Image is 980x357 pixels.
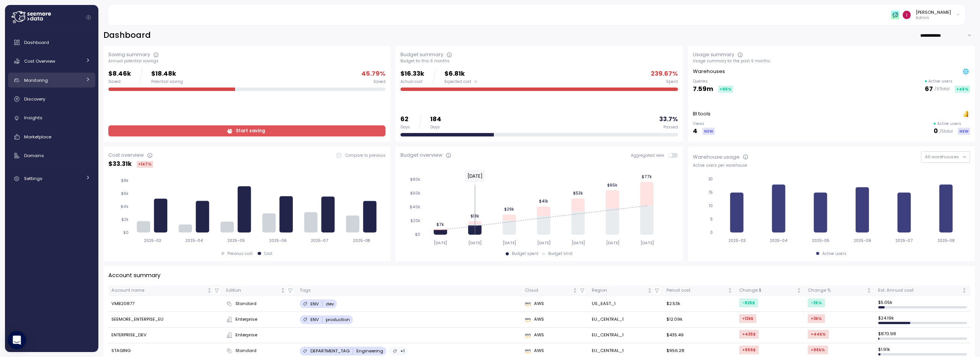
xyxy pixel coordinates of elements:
tspan: 2025-06 [854,238,872,243]
p: Engineering [356,348,383,354]
tspan: 5 [710,217,713,222]
th: RegionNot sorted [589,285,664,296]
tspan: [DATE] [434,240,448,245]
div: +147 % [137,161,153,168]
p: 62 [400,114,410,125]
span: Insights [24,115,42,121]
img: ACg8ocKLuhHFaZBJRg6H14Zm3JrTaqN1bnDy5ohLcNYWE-rfMITsOg=s96-c [903,11,911,19]
div: Potential saving [151,79,183,84]
tspan: $60k [410,191,420,196]
div: Previous cost [227,251,253,256]
a: Discovery [8,91,95,107]
a: Cost Overview [8,54,95,69]
div: Passed [663,125,678,130]
tspan: [DATE] [468,240,482,245]
span: Standard [235,347,256,354]
tspan: 2025-07 [896,238,913,243]
tspan: 2025-03 [728,238,745,243]
div: Cloud [525,287,571,294]
p: / 97 total [934,86,950,92]
tspan: 15 [709,190,713,195]
p: Active users [937,121,961,127]
div: Budget spent [512,251,539,256]
span: Cost Overview [24,58,55,64]
p: 45.79 % [361,69,385,79]
th: Change $Not sorted [736,285,805,296]
p: $ 33.31k [108,159,132,169]
p: Views [693,121,715,127]
div: AWS [525,332,586,339]
div: Not sorted [727,288,733,293]
tspan: 0 [710,230,713,235]
span: Start saving [236,126,265,136]
div: Spent [666,79,678,84]
tspan: [DATE] [503,240,516,245]
div: AWS [525,316,586,323]
p: 0 [934,126,938,136]
div: +96k % [808,346,828,354]
div: Not sorted [647,288,652,293]
div: [PERSON_NAME] [916,9,951,15]
div: Warehouse usage [693,153,740,161]
div: Usage summary for the past 6 months [693,58,970,64]
div: Account name [111,287,206,294]
td: VMB20877 [108,296,223,312]
td: ENTERPRISE_DEV [108,328,223,343]
div: Budget overview [400,151,443,159]
tspan: $20k [410,218,420,223]
button: All warehouses [921,151,970,162]
text: [DATE] [467,173,483,179]
tspan: $0 [123,230,128,235]
tspan: 2025-06 [269,238,287,243]
td: $12.09k [663,312,736,328]
a: Marketplace [8,129,95,144]
div: Budget summary [400,51,443,58]
p: +1 [400,348,405,354]
div: +956 $ [739,346,759,354]
div: Budget for this 6 months [400,58,678,64]
th: Period costNot sorted [663,285,736,296]
div: Est. Annual cost [878,287,960,294]
td: $ 5.05k [875,296,970,312]
div: -825 $ [739,299,758,307]
span: Expected cost [444,79,471,84]
div: Not sorted [572,288,578,293]
img: 65f98ecb31a39d60f1f315eb.PNG [891,11,899,19]
p: $18.48k [151,69,183,79]
span: Enterprise [235,332,257,339]
span: All warehouses [925,154,959,160]
div: AWS [525,300,586,307]
div: NEW [958,128,970,135]
p: Queries [693,79,733,84]
span: Domains [24,153,44,159]
div: -25 % [808,299,825,307]
tspan: $53k [573,191,583,196]
td: EU_CENTRAL_1 [589,328,664,343]
p: Active users [928,79,952,84]
p: ENV [310,301,319,307]
td: SEEMORE_ENTERPISE_EU [108,312,223,328]
tspan: $7k [437,222,444,227]
div: Active users per warehouse [693,163,970,168]
p: ENV [310,316,319,323]
p: 184 [430,114,441,125]
td: $ 870.98 [875,328,970,343]
p: Account summary [108,271,160,280]
p: $16.33k [400,69,424,79]
th: Est. Annual costNot sorted [875,285,970,296]
div: Not sorted [207,288,212,293]
span: Discovery [24,96,45,102]
tspan: 2025-08 [353,238,371,243]
div: Not sorted [280,288,286,293]
tspan: 2025-07 [312,238,329,243]
p: 7.59m [693,84,713,94]
tspan: 10 [709,203,713,208]
a: Settings [8,171,95,186]
td: $435.49 [663,328,736,343]
div: Cost overview [108,151,144,159]
div: Saved [373,79,385,84]
tspan: $0 [415,232,420,237]
tspan: $80k [410,177,420,182]
th: CloudNot sorted [522,285,589,296]
div: Not sorted [962,288,967,293]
